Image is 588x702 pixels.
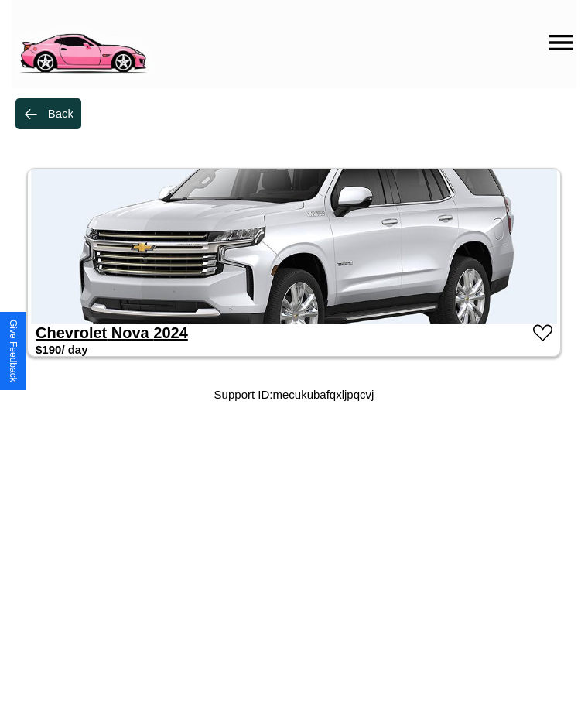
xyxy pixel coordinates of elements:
[12,8,153,77] img: logo
[36,343,88,356] h3: $ 190 / day
[15,98,81,129] button: Back
[214,384,374,405] p: Support ID: mecukubafqxljpqcvj
[8,320,19,382] div: Give Feedback
[36,324,188,341] a: Chevrolet Nova 2024
[48,107,73,120] div: Back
